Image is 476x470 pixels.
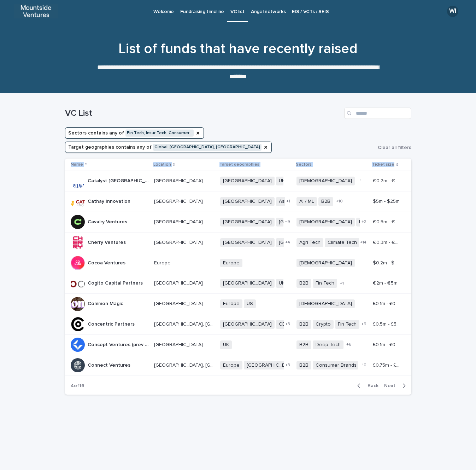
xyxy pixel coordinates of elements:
[384,383,400,388] span: Next
[340,281,344,286] span: + 1
[296,177,355,185] span: [DEMOGRAPHIC_DATA]
[362,220,366,224] span: + 2
[65,355,411,376] tr: Connect VenturesConnect Ventures [GEOGRAPHIC_DATA], [GEOGRAPHIC_DATA][GEOGRAPHIC_DATA], [GEOGRAPH...
[296,259,355,268] span: [DEMOGRAPHIC_DATA]
[373,299,401,307] p: £0.1m - £0.15m
[447,6,458,17] div: WI
[276,320,291,329] span: CEE
[65,40,411,57] h1: List of funds that have recently raised
[325,238,360,247] span: Climate Tech
[154,361,216,368] p: [GEOGRAPHIC_DATA], [GEOGRAPHIC_DATA]
[285,363,290,367] span: + 3
[65,232,411,253] tr: Cherry VenturesCherry Ventures [GEOGRAPHIC_DATA][GEOGRAPHIC_DATA] [GEOGRAPHIC_DATA][GEOGRAPHIC_DA...
[220,299,242,308] span: Europe
[352,383,381,389] button: Back
[296,361,311,370] span: B2B
[154,197,204,205] p: [GEOGRAPHIC_DATA]
[65,191,411,212] tr: Cathay InnovationCathay Innovation [GEOGRAPHIC_DATA][GEOGRAPHIC_DATA] [GEOGRAPHIC_DATA]Asia+1AI /...
[356,218,371,227] span: B2B
[88,177,150,184] p: Catalyst [GEOGRAPHIC_DATA]
[373,177,401,184] p: €0.2m - €2.5m
[276,238,330,247] span: [GEOGRAPHIC_DATA]
[373,340,401,348] p: £0.1m - £0.8m
[296,238,323,247] span: Agri Tech
[286,199,290,204] span: + 1
[296,197,317,206] span: AI / ML
[154,340,204,348] p: [GEOGRAPHIC_DATA]
[335,320,359,329] span: Fin Tech
[71,161,83,168] p: Name
[88,340,150,348] p: Concept Ventures (prev RLC Ventures)
[373,320,401,327] p: £0.5m - £5m
[381,383,411,389] button: Next
[88,361,132,368] p: Connect Ventures
[88,218,129,225] p: Cavalry Ventures
[372,161,394,168] p: Ticket size
[296,161,312,168] p: Sectors
[344,108,411,119] input: Search
[154,320,216,327] p: [GEOGRAPHIC_DATA], [GEOGRAPHIC_DATA]
[154,259,172,266] p: Europe
[296,299,355,308] span: [DEMOGRAPHIC_DATA]
[358,179,362,183] span: + 1
[65,142,272,153] button: Target geographies
[65,314,411,334] tr: Concentric PartnersConcentric Partners [GEOGRAPHIC_DATA], [GEOGRAPHIC_DATA][GEOGRAPHIC_DATA], [GE...
[296,340,311,349] span: B2B
[360,240,366,245] span: + 14
[220,361,242,370] span: Europe
[154,279,204,286] p: [GEOGRAPHIC_DATA]
[276,279,288,288] span: UK
[220,177,275,185] span: [GEOGRAPHIC_DATA]
[153,161,171,168] p: Location
[361,322,366,326] span: + 9
[65,171,411,191] tr: Catalyst [GEOGRAPHIC_DATA]Catalyst [GEOGRAPHIC_DATA] [GEOGRAPHIC_DATA][GEOGRAPHIC_DATA] [GEOGRAPH...
[220,320,275,329] span: [GEOGRAPHIC_DATA]
[154,177,204,184] p: [GEOGRAPHIC_DATA]
[313,361,359,370] span: Consumer Brands
[296,218,355,227] span: [DEMOGRAPHIC_DATA]
[373,218,401,225] p: €0.5m - €2m
[65,334,411,355] tr: Concept Ventures (prev RLC Ventures)Concept Ventures (prev RLC Ventures) [GEOGRAPHIC_DATA][GEOGRA...
[244,361,298,370] span: [GEOGRAPHIC_DATA]
[313,279,337,288] span: Fin Tech
[285,220,290,224] span: + 9
[88,259,127,266] p: Cocoa Ventures
[88,238,127,246] p: Cherry Ventures
[296,279,311,288] span: B2B
[220,238,275,247] span: [GEOGRAPHIC_DATA]
[65,212,411,232] tr: Cavalry VenturesCavalry Ventures [GEOGRAPHIC_DATA][GEOGRAPHIC_DATA] [GEOGRAPHIC_DATA][GEOGRAPHIC_...
[276,197,291,206] span: Asia
[220,218,275,227] span: [GEOGRAPHIC_DATA]
[220,197,275,206] span: [GEOGRAPHIC_DATA]
[65,377,90,395] p: 4 of 16
[220,340,232,349] span: UK
[363,383,378,388] span: Back
[360,363,366,367] span: + 10
[65,127,204,139] button: Sectors
[378,145,411,150] span: Clear all filters
[373,197,401,205] p: $5m - $25m
[313,340,343,349] span: Deep Tech
[375,142,411,153] button: Clear all filters
[373,361,401,368] p: £0.75m - £2.25m
[88,320,136,327] p: Concentric Partners
[65,273,411,294] tr: Cogito Capital PartnersCogito Capital Partners [GEOGRAPHIC_DATA][GEOGRAPHIC_DATA] [GEOGRAPHIC_DAT...
[65,108,341,119] h1: VC List
[88,279,144,286] p: Cogito Capital Partners
[88,299,124,307] p: Common Magic
[65,253,411,273] tr: Cocoa VenturesCocoa Ventures EuropeEurope Europe[DEMOGRAPHIC_DATA]$0.2m - $0.5m$0.2m - $0.5m
[318,197,333,206] span: B2B
[88,197,132,205] p: Cathay Innovation
[154,218,204,225] p: [GEOGRAPHIC_DATA]
[220,259,242,268] span: Europe
[154,238,204,246] p: [GEOGRAPHIC_DATA]
[14,4,58,18] img: XmvxUhZ8Q0ah5CHExGrz
[220,279,275,288] span: [GEOGRAPHIC_DATA]
[276,177,288,185] span: UK
[285,322,290,326] span: + 3
[276,218,330,227] span: [GEOGRAPHIC_DATA]
[313,320,334,329] span: Crypto
[296,320,311,329] span: B2B
[373,259,401,266] p: $0.2m - $0.5m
